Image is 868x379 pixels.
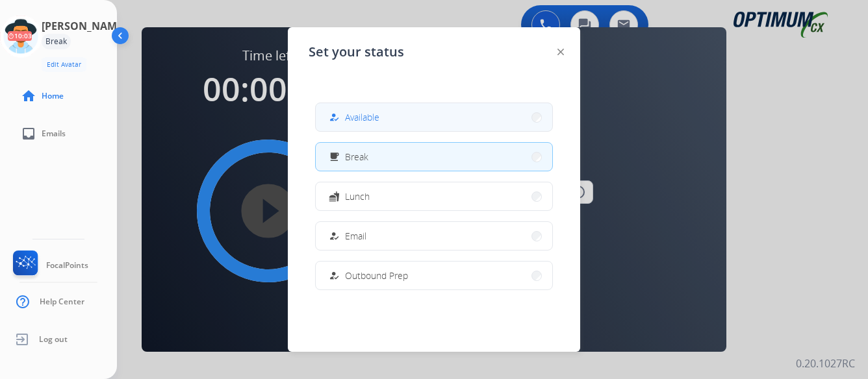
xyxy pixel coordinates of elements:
[329,151,340,162] mat-icon: free_breakfast
[42,18,126,34] h3: [PERSON_NAME]
[329,270,340,281] mat-icon: how_to_reg
[46,260,88,271] span: FocalPoints
[42,57,86,72] button: Edit Avatar
[329,112,340,123] mat-icon: how_to_reg
[316,143,552,171] button: Break
[329,191,340,202] mat-icon: fastfood
[316,182,552,210] button: Lunch
[345,269,408,282] span: Outbound Prep
[309,43,404,61] span: Set your status
[557,49,564,55] img: close-button
[21,126,36,141] mat-icon: inbox
[21,88,36,104] mat-icon: home
[796,356,855,371] p: 0.20.1027RC
[40,297,84,307] span: Help Center
[345,189,370,203] span: Lunch
[42,34,71,49] div: Break
[345,150,368,164] span: Break
[39,334,68,345] span: Log out
[316,222,552,250] button: Email
[329,230,340,241] mat-icon: how_to_reg
[10,251,88,280] a: FocalPoints
[345,229,366,243] span: Email
[316,103,552,131] button: Available
[345,110,379,124] span: Available
[42,91,64,101] span: Home
[42,128,66,139] span: Emails
[316,262,552,289] button: Outbound Prep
